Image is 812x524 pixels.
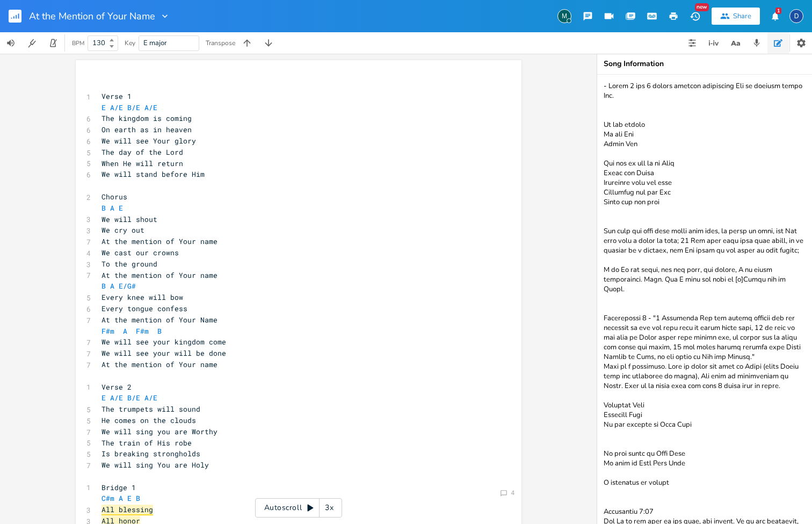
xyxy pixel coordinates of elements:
[125,40,135,46] div: Key
[102,270,218,280] span: At the mention of Your name
[102,315,218,325] span: At the mention of Your Name
[102,438,192,448] span: The train of His robe
[102,483,136,492] span: Bridge 1
[102,136,196,146] span: We will see Your glory
[255,498,342,518] div: Autoscroll
[102,360,218,369] span: At the mention of Your name
[102,427,218,436] span: We will sing you are Worthy
[557,9,571,23] div: Mik Sivak
[143,38,167,48] span: E major
[102,91,132,101] span: Verse 1
[102,113,192,123] span: The kingdom is coming
[144,103,157,112] span: A/E
[102,225,144,235] span: We cry out
[110,393,123,403] span: A/E
[123,326,127,336] span: A
[110,103,123,112] span: A/E
[102,214,157,224] span: We will shout
[102,103,106,112] span: E
[127,493,132,503] span: E
[102,248,179,257] span: We cast our crowns
[144,393,157,403] span: A/E
[789,4,803,28] button: D
[136,493,140,503] span: B
[102,348,226,358] span: We will see your will be done
[110,203,114,213] span: A
[102,449,200,458] span: Is breaking strongholds
[102,382,132,392] span: Verse 2
[127,103,140,112] span: B/E
[102,125,192,134] span: On earth as in heaven
[102,192,127,202] span: Chorus
[119,203,123,213] span: E
[102,236,218,246] span: At the mention of Your name
[102,326,114,336] span: F#m
[127,393,140,403] span: B/E
[775,8,781,14] div: 1
[72,40,84,46] div: BPM
[157,326,162,336] span: B
[102,281,106,291] span: B
[119,281,136,291] span: E/G#
[511,490,514,496] div: 4
[102,147,183,157] span: The day of the Lord
[102,415,196,425] span: He comes on the clouds
[102,393,106,403] span: E
[597,75,812,524] textarea: - Lorem 2 ips 6 dolors ametcon adipiscing Eli se doeiusm tempo Inc. Ut lab etdolo Ma ali Eni Admi...
[320,498,339,518] div: 3x
[102,292,183,302] span: Every knee will bow
[136,326,149,336] span: F#m
[102,169,205,179] span: We will stand before Him
[102,460,209,470] span: We will sing You are Holy
[764,6,786,26] button: 1
[29,11,155,21] span: At the Mention of Your Name
[102,259,157,269] span: To the ground
[102,337,226,347] span: We will see your kingdom come
[712,8,760,25] button: Share
[110,281,114,291] span: A
[684,6,706,26] button: New
[119,493,123,503] span: A
[733,11,751,21] div: Share
[695,3,709,11] div: New
[102,159,183,168] span: When He will return
[789,9,803,23] div: David Jones
[102,304,187,313] span: Every tongue confess
[102,203,106,213] span: B
[102,493,114,503] span: C#m
[102,505,153,515] span: All blessing
[206,40,235,46] div: Transpose
[102,404,200,414] span: The trumpets will sound
[604,60,806,68] div: Song Information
